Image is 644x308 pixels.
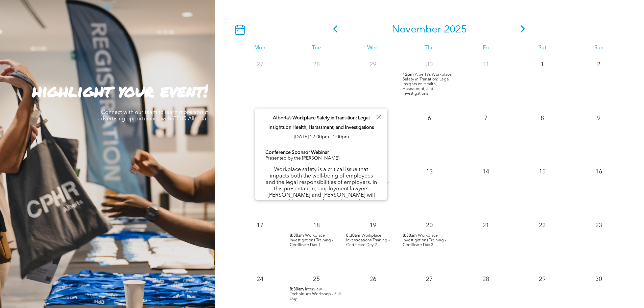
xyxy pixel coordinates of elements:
[98,110,208,122] span: Connect with our team to learn more about advertising opportunities with CPHR Alberta!
[536,219,548,232] p: 22
[514,45,571,51] div: Sat
[480,166,492,178] p: 14
[593,58,605,71] p: 2
[290,287,341,301] span: Interview Techniques Workshop - Full Day
[480,58,492,71] p: 31
[310,273,323,285] p: 25
[403,234,446,247] span: Workplace Investigations Training - Certificate Day 3
[32,78,208,102] strong: highlight your event!
[268,116,374,130] span: Alberta’s Workplace Safety in Transition: Legal Insights on Health, Harassment, and Investigations
[536,273,548,285] p: 29
[593,112,605,124] p: 9
[593,166,605,178] p: 16
[310,219,323,232] p: 18
[254,166,266,178] p: 10
[423,219,435,232] p: 20
[290,287,304,292] span: 8:30am
[480,219,492,232] p: 21
[290,234,333,247] span: Workplace Investigations Training - Certificate Day 1
[346,234,390,247] span: Workplace Investigations Training - Certificate Day 2
[310,58,323,71] p: 28
[458,45,514,51] div: Fri
[423,166,435,178] p: 13
[536,58,548,71] p: 1
[367,273,379,285] p: 26
[265,167,377,244] p: Workplace safety is a critical issue that impacts both the well-being of employees and the legal ...
[288,45,344,51] div: Tue
[232,45,288,51] div: Mon
[423,58,435,71] p: 30
[480,273,492,285] p: 28
[254,273,266,285] p: 24
[536,112,548,124] p: 8
[367,58,379,71] p: 29
[403,73,452,96] span: Alberta’s Workplace Safety in Transition: Legal Insights on Health, Harassment, and Investigations
[403,233,417,238] span: 8:30am
[344,45,401,51] div: Wed
[254,112,266,124] p: 3
[367,219,379,232] p: 19
[346,233,360,238] span: 8:30am
[423,273,435,285] p: 27
[254,219,266,232] p: 17
[294,135,349,139] span: [DATE] 12:00pm - 1:00pm
[536,166,548,178] p: 15
[392,25,441,35] span: November
[423,112,435,124] p: 6
[593,273,605,285] p: 30
[444,25,467,35] span: 2025
[254,58,266,71] p: 27
[401,45,457,51] div: Thu
[265,150,329,155] b: Conference Sponsor Webinar
[571,45,627,51] div: Sun
[290,233,304,238] span: 8:30am
[480,112,492,124] p: 7
[403,72,414,77] span: 12pm
[593,219,605,232] p: 23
